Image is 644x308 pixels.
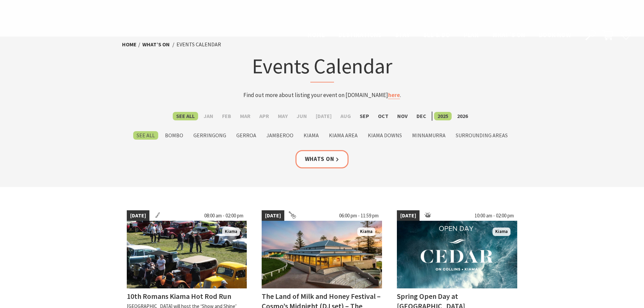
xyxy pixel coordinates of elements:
img: Hot Rod Run Kiama [127,221,247,288]
label: Oct [375,112,392,120]
span: 06:00 pm - 11:59 pm [336,210,382,221]
label: Gerroa [233,131,260,140]
span: Kiama [493,228,510,236]
h4: 10th Romans Kiama Hot Rod Run [127,291,231,301]
label: See All [173,112,198,120]
label: See All [133,131,158,140]
span: [DATE] [262,210,284,221]
label: Mar [237,112,254,120]
span: Destinations [338,31,382,39]
nav: Main Menu [301,30,578,41]
span: Book now [539,31,571,39]
label: 2025 [434,112,452,120]
span: See & Do [423,31,450,39]
span: Plan [464,31,479,39]
a: Whats On [295,150,349,168]
label: Gerringong [190,131,230,140]
span: [DATE] [127,210,149,221]
label: 2026 [454,112,471,120]
span: Kiama [357,228,375,236]
label: Kiama Area [326,131,361,140]
span: 08:00 am - 02:00 pm [201,210,247,221]
label: Sep [356,112,373,120]
label: Jan [200,112,217,120]
span: Stay [395,31,410,39]
label: [DATE] [312,112,335,120]
a: here [388,91,400,99]
span: Home [308,31,325,39]
label: Kiama [300,131,322,140]
span: [DATE] [397,210,420,221]
label: Kiama Downs [364,131,405,140]
label: Jamberoo [263,131,297,140]
p: Find out more about listing your event on [DOMAIN_NAME] . [190,91,455,100]
img: Land of Milk an Honey Festival [262,221,382,288]
span: 10:00 am - 02:00 pm [471,210,517,221]
label: Nov [394,112,411,120]
label: Surrounding Areas [452,131,511,140]
label: Dec [413,112,430,120]
label: Jun [293,112,310,120]
label: Apr [256,112,272,120]
span: What’s On [492,31,525,39]
label: Minnamurra [409,131,449,140]
label: Aug [337,112,354,120]
label: Feb [219,112,235,120]
span: Kiama [222,228,240,236]
label: May [275,112,291,120]
label: Bombo [162,131,187,140]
